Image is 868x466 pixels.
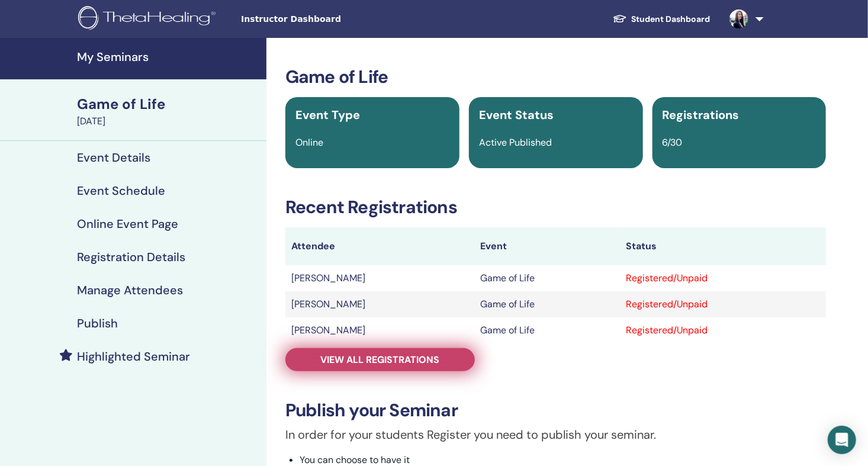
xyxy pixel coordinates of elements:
[321,353,440,366] span: View all registrations
[626,297,821,311] div: Registered/Unpaid
[285,400,826,421] h3: Publish your Seminar
[663,107,740,123] span: Registrations
[241,13,419,25] span: Instructor Dashboard
[285,348,475,371] a: View all registrations
[77,349,190,364] h4: Highlighted Seminar
[77,94,259,114] div: Game of Life
[77,250,185,264] h4: Registration Details
[77,316,118,330] h4: Publish
[729,9,748,28] img: default.jpg
[474,227,620,265] th: Event
[285,291,474,317] td: [PERSON_NAME]
[77,184,165,198] h4: Event Schedule
[285,66,826,88] h3: Game of Life
[474,265,620,291] td: Game of Life
[285,227,474,265] th: Attendee
[626,323,821,338] div: Registered/Unpaid
[603,8,720,30] a: Student Dashboard
[621,227,827,265] th: Status
[285,197,826,218] h3: Recent Registrations
[285,265,474,291] td: [PERSON_NAME]
[77,150,150,165] h4: Event Details
[828,426,856,454] div: Open Intercom Messenger
[474,291,620,317] td: Game of Life
[479,107,554,123] span: Event Status
[295,136,323,149] span: Online
[77,283,183,297] h4: Manage Attendees
[70,94,266,128] a: Game of Life[DATE]
[663,136,683,149] span: 6/30
[78,6,220,33] img: logo.png
[77,50,259,64] h4: My Seminars
[474,317,620,343] td: Game of Life
[479,136,552,149] span: Active Published
[285,317,474,343] td: [PERSON_NAME]
[77,114,259,128] div: [DATE]
[295,107,360,123] span: Event Type
[285,426,826,443] p: In order for your students Register you need to publish your seminar.
[77,217,178,231] h4: Online Event Page
[613,14,627,24] img: graduation-cap-white.svg
[626,271,821,285] div: Registered/Unpaid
